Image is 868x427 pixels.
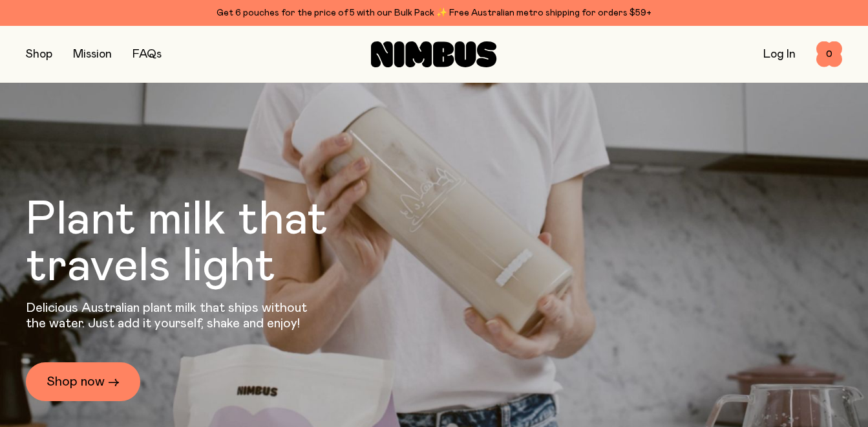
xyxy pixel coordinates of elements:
p: Delicious Australian plant milk that ships without the water. Just add it yourself, shake and enjoy! [26,300,315,331]
button: 0 [816,41,842,67]
a: FAQs [132,49,162,60]
a: Shop now → [26,362,140,401]
a: Mission [73,49,112,60]
a: Log In [763,49,796,60]
div: Get 6 pouches for the price of 5 with our Bulk Pack ✨ Free Australian metro shipping for orders $59+ [26,5,842,21]
h1: Plant milk that travels light [26,197,398,290]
